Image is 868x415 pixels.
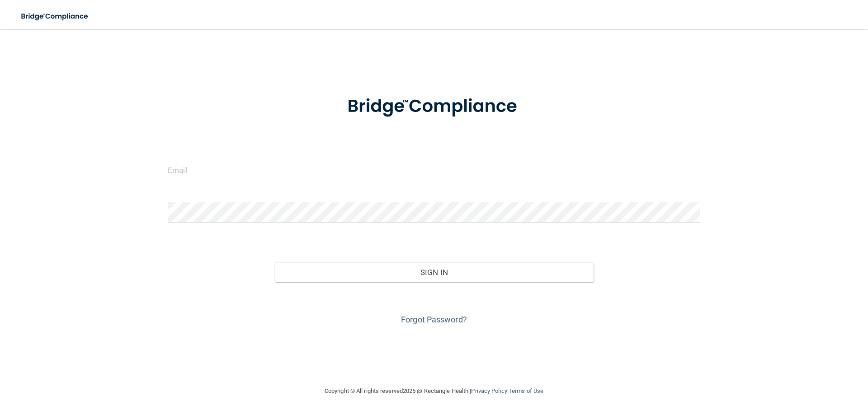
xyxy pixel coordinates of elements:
[401,315,467,324] a: Forgot Password?
[168,160,700,180] input: Email
[471,387,507,394] a: Privacy Policy
[329,83,539,130] img: bridge_compliance_login_screen.278c3ca4.svg
[269,377,599,406] div: Copyright © All rights reserved 2025 @ Rectangle Health | |
[274,262,594,282] button: Sign In
[509,387,543,394] a: Terms of Use
[14,7,97,26] img: bridge_compliance_login_screen.278c3ca4.svg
